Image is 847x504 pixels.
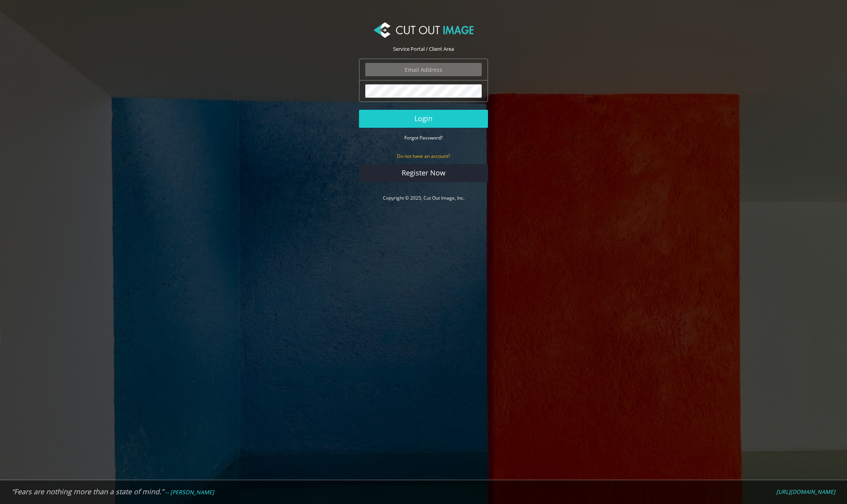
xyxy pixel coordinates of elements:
em: [URL][DOMAIN_NAME] [776,488,835,495]
a: Copyright © 2025, Cut Out Image, Inc. [383,195,465,201]
a: Forgot Password? [404,134,443,141]
small: Forgot Password? [404,134,443,141]
em: “Fears are nothing more than a state of mind.” [12,487,164,496]
input: Email Address [365,63,482,76]
span: Service Portal / Client Area [393,45,454,52]
img: Cut Out Image [373,22,474,38]
a: [URL][DOMAIN_NAME] [776,488,835,495]
em: -- [PERSON_NAME] [165,488,214,496]
small: Do not have an account? [397,153,450,159]
a: Register Now [359,164,488,182]
button: Login [359,110,488,128]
